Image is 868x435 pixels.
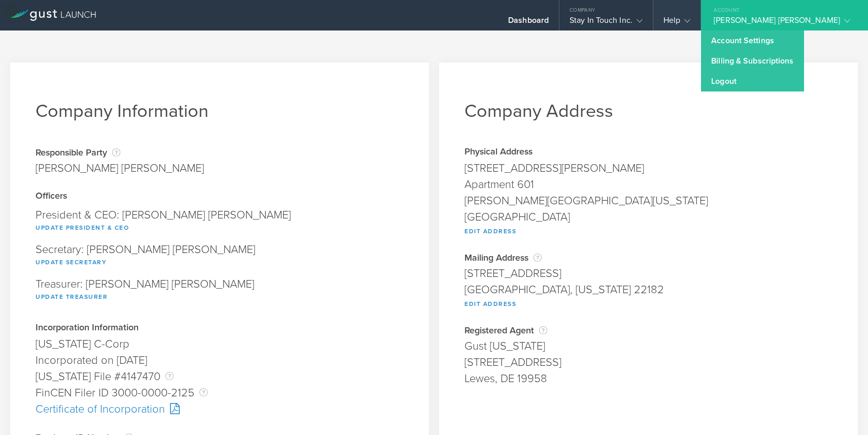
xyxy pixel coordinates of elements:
div: [PERSON_NAME] [PERSON_NAME] [36,160,204,176]
div: President & CEO: [PERSON_NAME] [PERSON_NAME] [36,204,404,239]
div: Lewes, DE 19958 [464,370,832,387]
div: Help [663,15,690,30]
button: Update President & CEO [36,222,129,234]
div: Officers [36,192,404,202]
div: Dashboard [508,15,549,30]
div: [US_STATE] C-Corp [36,336,404,352]
button: Edit Address [464,298,516,310]
div: [STREET_ADDRESS][PERSON_NAME] [464,160,832,176]
div: [GEOGRAPHIC_DATA], [US_STATE] 22182 [464,282,832,298]
div: Incorporation Information [36,323,404,333]
div: [GEOGRAPHIC_DATA] [464,209,832,225]
div: Certificate of Incorporation [36,401,404,417]
div: Secretary: [PERSON_NAME] [PERSON_NAME] [36,239,404,273]
div: Stay In Touch Inc. [570,15,643,30]
div: Gust [US_STATE] [464,338,832,354]
div: [PERSON_NAME][GEOGRAPHIC_DATA][US_STATE] [464,193,832,209]
div: Mailing Address [464,253,832,263]
div: [US_STATE] File #4147470 [36,368,404,385]
div: Responsible Party [36,147,204,158]
div: [PERSON_NAME] [PERSON_NAME] [714,15,850,30]
button: Edit Address [464,225,516,237]
div: FinCEN Filer ID 3000-0000-2125 [36,385,404,401]
h1: Company Information [36,100,404,122]
h1: Company Address [464,100,832,122]
div: Apartment 601 [464,176,832,193]
div: [STREET_ADDRESS] [464,354,832,370]
div: [STREET_ADDRESS] [464,265,832,282]
button: Update Treasurer [36,291,108,303]
button: Update Secretary [36,256,107,268]
div: Treasurer: [PERSON_NAME] [PERSON_NAME] [36,273,404,308]
div: Registered Agent [464,325,832,335]
div: Incorporated on [DATE] [36,352,404,368]
div: Physical Address [464,147,832,158]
